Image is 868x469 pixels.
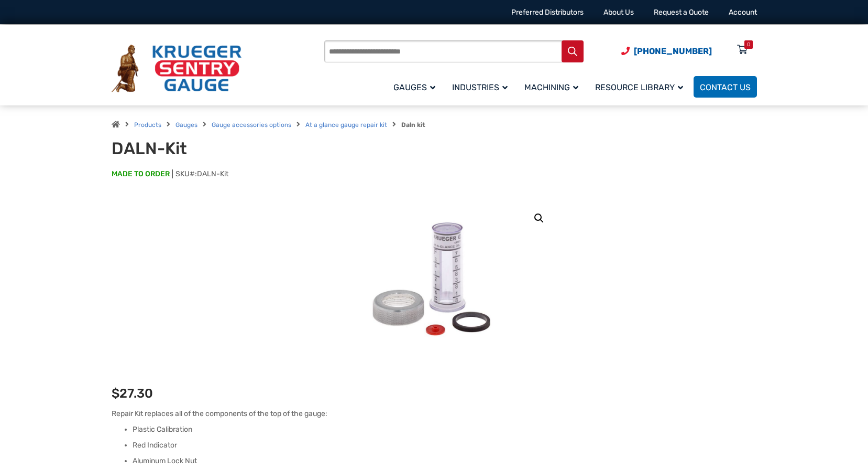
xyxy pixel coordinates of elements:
[112,138,370,158] h1: DALN-Kit
[134,121,161,129] a: Products
[401,121,425,129] strong: Daln kit
[634,46,712,56] span: [PHONE_NUMBER]
[621,45,712,58] a: Phone Number (920) 434-8860
[112,386,119,401] span: $
[133,440,757,451] li: Red Indicator
[446,74,518,99] a: Industries
[747,40,750,49] div: 0
[212,121,291,129] a: Gauge accessories options
[175,121,197,129] a: Gauges
[112,386,153,401] bdi: 27.30
[133,456,757,466] li: Aluminum Lock Nut
[729,8,757,17] a: Account
[112,408,757,419] p: Repair Kit replaces all of the components of the top of the gauge:
[452,82,508,92] span: Industries
[305,121,387,129] a: At a glance gauge repair kit
[172,169,228,178] span: SKU#:
[694,76,757,98] a: Contact Us
[595,82,683,92] span: Resource Library
[133,424,757,435] li: Plastic Calibration
[524,82,578,92] span: Machining
[197,169,228,178] span: DALN-Kit
[654,8,709,17] a: Request a Quote
[356,200,513,358] img: DALN-Kit
[112,169,170,179] span: MADE TO ORDER
[700,82,751,92] span: Contact Us
[603,8,634,17] a: About Us
[387,74,446,99] a: Gauges
[393,82,435,92] span: Gauges
[530,209,548,228] a: View full-screen image gallery
[518,74,589,99] a: Machining
[589,74,694,99] a: Resource Library
[511,8,584,17] a: Preferred Distributors
[112,45,241,93] img: Krueger Sentry Gauge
